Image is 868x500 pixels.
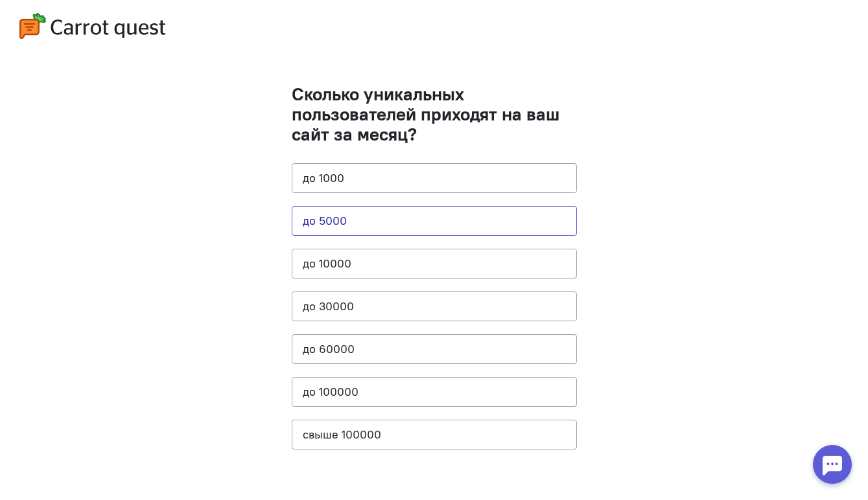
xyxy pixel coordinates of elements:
[292,334,577,364] button: до 60000
[19,13,165,39] img: logo
[292,377,577,407] button: до 100000
[292,163,577,193] button: до 1000
[292,420,577,449] button: свыше 100000
[292,84,577,144] h1: Сколько уникальных пользователей приходят на ваш сайт за месяц?
[292,291,577,321] button: до 30000
[292,206,577,236] button: до 5000
[292,249,577,278] button: до 10000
